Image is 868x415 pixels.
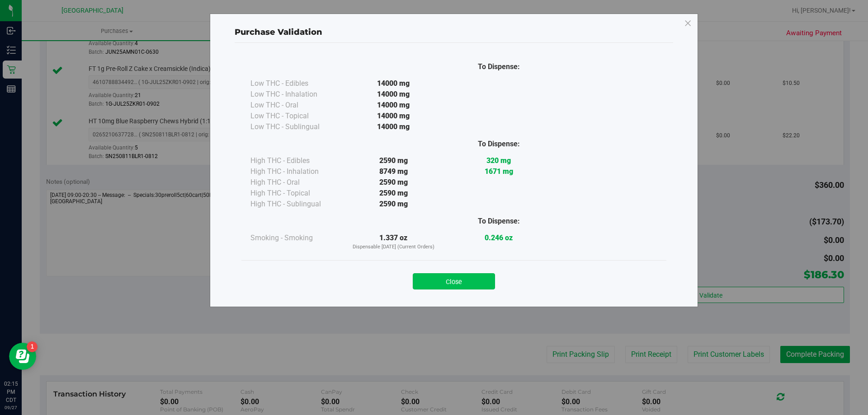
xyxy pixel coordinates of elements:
div: 14000 mg [341,89,446,100]
div: 2590 mg [341,199,446,210]
strong: 0.246 oz [485,233,513,242]
iframe: Resource center [9,343,36,370]
div: 2590 mg [341,188,446,199]
div: Low THC - Topical [250,111,341,121]
div: 2590 mg [341,155,446,166]
span: Purchase Validation [235,27,322,37]
div: 1.337 oz [341,233,446,251]
div: To Dispense: [446,139,552,149]
div: To Dispense: [446,61,552,72]
div: 2590 mg [341,177,446,188]
div: Low THC - Inhalation [250,89,341,100]
div: 14000 mg [341,121,446,132]
div: Low THC - Edibles [250,78,341,89]
div: High THC - Edibles [250,155,341,166]
div: High THC - Inhalation [250,166,341,177]
div: 14000 mg [341,100,446,111]
button: Close [413,273,495,289]
strong: 1671 mg [485,167,513,176]
p: Dispensable [DATE] (Current Orders) [341,243,446,251]
div: Low THC - Oral [250,100,341,111]
div: High THC - Topical [250,188,341,199]
strong: 320 mg [486,156,511,165]
iframe: Resource center unread badge [27,341,38,352]
div: 14000 mg [341,111,446,121]
div: Smoking - Smoking [250,233,341,243]
div: High THC - Oral [250,177,341,188]
div: 14000 mg [341,78,446,89]
div: 8749 mg [341,166,446,177]
div: High THC - Sublingual [250,199,341,210]
div: To Dispense: [446,216,552,227]
div: Low THC - Sublingual [250,121,341,132]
